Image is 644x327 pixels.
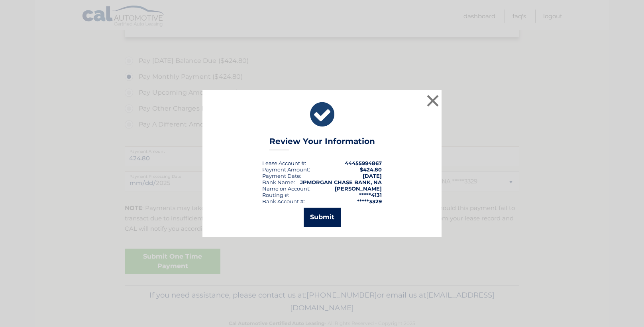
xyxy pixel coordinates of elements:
[262,179,295,185] div: Bank Name:
[262,160,306,166] div: Lease Account #:
[269,136,375,150] h3: Review Your Information
[345,160,382,166] strong: 44455994867
[304,208,341,227] button: Submit
[262,173,301,179] div: :
[262,185,310,192] div: Name on Account:
[300,179,382,185] strong: JPMORGAN CHASE BANK, NA
[262,192,289,198] div: Routing #:
[262,166,310,173] div: Payment Amount:
[425,93,441,109] button: ×
[363,173,382,179] span: [DATE]
[360,166,382,173] span: $424.80
[262,173,300,179] span: Payment Date
[335,185,382,192] strong: [PERSON_NAME]
[262,198,305,204] div: Bank Account #:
